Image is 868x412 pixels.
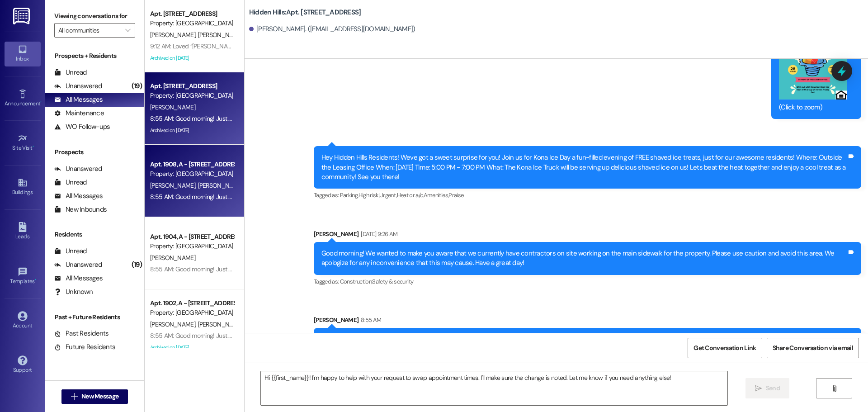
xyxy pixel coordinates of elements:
span: • [35,277,36,283]
span: Parking , [340,191,359,199]
span: • [40,99,42,105]
div: Archived on [DATE] [149,125,235,136]
span: Safety & security [372,278,413,285]
span: High risk , [359,191,380,199]
div: (19) [129,79,144,93]
span: Amenities , [424,191,449,199]
div: [PERSON_NAME]. ([EMAIL_ADDRESS][DOMAIN_NAME]) [249,24,415,34]
div: Unanswered [54,164,102,174]
div: Prospects + Residents [45,51,144,61]
div: Good morning! We wanted to make you aware that we currently have contractors on site working on t... [321,249,847,268]
div: Unanswered [54,260,102,270]
div: Tagged as: [314,275,861,288]
span: Praise [448,191,463,199]
i:  [125,27,130,34]
a: Support [5,353,41,377]
img: ResiDesk Logo [13,8,32,24]
div: Apt. [STREET_ADDRESS] [150,9,234,19]
span: [PERSON_NAME] [198,31,243,39]
span: Send [766,384,780,393]
div: Property: [GEOGRAPHIC_DATA] [150,308,234,317]
a: Buildings [5,175,41,199]
div: Property: [GEOGRAPHIC_DATA] [150,19,234,28]
div: Future Residents [54,342,115,352]
div: WO Follow-ups [54,122,110,132]
span: [PERSON_NAME] [150,320,198,328]
span: [PERSON_NAME] [150,31,198,39]
button: New Message [61,389,128,404]
b: Hidden Hills: Apt. [STREET_ADDRESS] [249,8,361,17]
input: All communities [58,23,121,38]
span: Urgent , [379,191,396,199]
div: Property: [GEOGRAPHIC_DATA] [150,169,234,179]
div: Past Residents [54,329,109,338]
span: • [33,143,34,150]
label: Viewing conversations for [54,9,135,23]
span: Share Conversation via email [773,343,853,353]
button: Send [745,378,789,398]
span: [PERSON_NAME] [198,320,243,328]
span: [PERSON_NAME] [150,254,195,262]
div: Tagged as: [314,189,861,202]
a: Templates • [5,264,41,289]
div: All Messages [54,274,103,283]
span: [PERSON_NAME] [150,103,195,111]
div: All Messages [54,95,103,104]
div: Unread [54,68,87,77]
i:  [831,385,838,392]
div: Residents [45,230,144,239]
span: Construction , [340,278,373,285]
div: (19) [129,258,144,272]
div: [PERSON_NAME] [314,315,861,328]
div: Past + Future Residents [45,313,144,322]
div: Apt. 1902, A - [STREET_ADDRESS] [150,298,234,308]
div: Unanswered [54,81,102,91]
div: Prospects [45,147,144,157]
div: 9:12 AM: Loved “[PERSON_NAME] ([GEOGRAPHIC_DATA]): Yes, that will work out fine! We'll see you th... [150,42,446,50]
div: Unread [54,178,87,187]
div: Maintenance [54,109,104,118]
i:  [71,393,78,400]
div: [DATE] 9:26 AM [359,229,397,239]
a: Site Visit • [5,131,41,155]
span: Get Conversation Link [693,343,756,353]
a: Leads [5,219,41,244]
span: Heat or a/c , [397,191,424,199]
div: Apt. [STREET_ADDRESS] [150,81,234,91]
div: Property: [GEOGRAPHIC_DATA] [150,242,234,251]
div: (Click to zoom) [779,103,847,112]
div: All Messages [54,191,103,201]
span: [PERSON_NAME] [150,181,198,189]
div: [PERSON_NAME] [314,229,861,242]
div: Archived on [DATE] [149,52,235,64]
span: New Message [81,392,118,401]
a: Inbox [5,42,41,66]
div: New Inbounds [54,205,107,214]
button: Share Conversation via email [767,338,859,358]
button: Get Conversation Link [688,338,762,358]
div: 8:55 AM [359,315,381,325]
div: Hey Hidden Hills Residents! Weve got a sweet surprise for you! Join us for Kona Ice Day a fun-fil... [321,153,847,182]
span: [PERSON_NAME] [198,181,243,189]
div: Apt. 1904, A - [STREET_ADDRESS] [150,232,234,242]
a: Account [5,308,41,333]
div: Property: [GEOGRAPHIC_DATA] [150,91,234,100]
i:  [755,385,762,392]
div: Archived on [DATE] [149,342,235,353]
div: Apt. 1908, A - [STREET_ADDRESS] [150,160,234,169]
div: Unread [54,246,87,256]
div: Unknown [54,287,93,297]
